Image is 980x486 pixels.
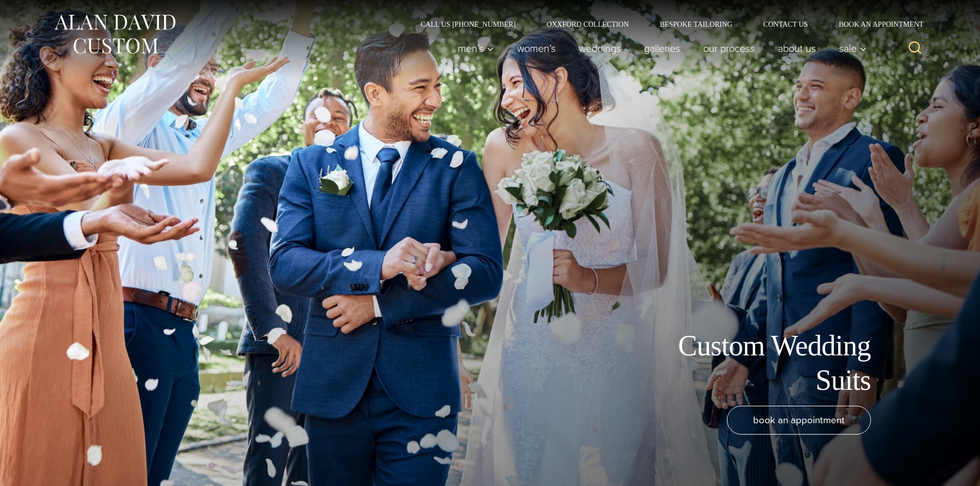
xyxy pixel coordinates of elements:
a: Women’s [505,38,567,59]
h1: Custom Wedding Suits [639,329,871,398]
a: Our Process [691,38,766,59]
span: Men’s [458,43,494,53]
a: Oxxford Collection [531,21,644,28]
a: Contact Us [748,21,824,28]
span: Sale [839,43,867,53]
a: book an appointment [727,406,871,435]
a: Bespoke Tailoring [644,21,747,28]
span: book an appointment [753,412,845,427]
a: weddings [567,38,632,59]
a: About Us [766,38,827,59]
nav: Secondary Navigation [405,21,928,28]
button: View Search Form [903,36,928,61]
nav: Primary Navigation [446,38,872,59]
a: Galleries [632,38,691,59]
a: Book an Appointment [823,21,927,28]
img: Alan David Custom [53,11,176,57]
a: Call Us [PHONE_NUMBER] [405,21,531,28]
